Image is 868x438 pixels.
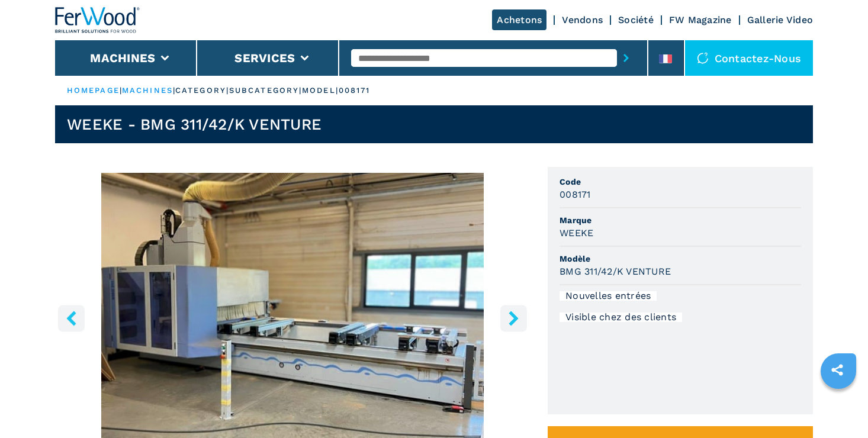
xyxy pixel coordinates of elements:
a: FW Magazine [669,14,732,25]
div: Contactez-nous [685,40,814,76]
a: Gallerie Video [747,14,814,25]
span: Code [560,176,801,188]
button: left-button [58,305,85,331]
p: category | [175,85,229,96]
span: Modèle [560,253,801,265]
h1: WEEKE - BMG 311/42/K VENTURE [67,115,322,134]
img: Contactez-nous [697,52,709,64]
a: sharethis [822,355,852,385]
img: Ferwood [55,7,140,33]
p: 008171 [339,85,371,96]
h3: 008171 [560,188,591,201]
span: Marque [560,214,801,226]
span: | [173,86,175,95]
p: model | [302,85,339,96]
a: Vendons [562,14,603,25]
span: | [120,86,122,95]
div: Nouvelles entrées [560,291,657,301]
a: HOMEPAGE [67,86,120,95]
h3: BMG 311/42/K VENTURE [560,265,671,278]
h3: WEEKE [560,226,593,240]
a: Achetons [492,9,546,30]
button: right-button [500,305,527,331]
a: machines [122,86,173,95]
a: Société [618,14,654,25]
p: subcategory | [229,85,302,96]
button: Services [234,51,295,65]
button: Machines [90,51,155,65]
div: Visible chez des clients [560,313,682,322]
button: submit-button [617,44,635,72]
